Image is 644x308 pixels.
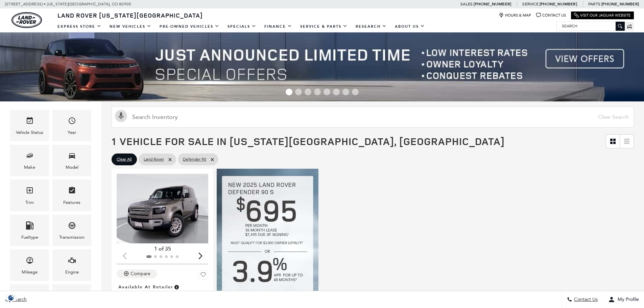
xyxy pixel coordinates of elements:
div: MakeMake [10,145,49,176]
span: Parts [588,2,600,6]
a: [PHONE_NUMBER] [540,1,577,7]
span: Available at Retailer [118,283,173,291]
span: Defender 90 [183,155,206,164]
div: EngineEngine [52,250,91,281]
input: Search Inventory [112,106,634,127]
div: Trim [25,199,34,206]
button: Compare Vehicle [117,269,157,278]
section: Click to Open Cookie Consent Modal [3,294,19,301]
span: Engine [68,255,76,268]
a: Contact Us [536,13,566,18]
span: Make [26,150,34,164]
div: ModelModel [52,145,91,176]
a: Pre-Owned Vehicles [156,21,223,32]
div: Vehicle Status [16,129,43,136]
div: FeaturesFeatures [52,180,91,211]
a: Hours & Map [499,13,531,18]
a: [PHONE_NUMBER] [601,1,639,7]
div: Engine [65,268,79,276]
span: Go to slide 7 [342,89,349,95]
span: Go to slide 4 [314,89,321,95]
span: Fueltype [26,220,34,234]
div: Features [63,199,80,206]
span: Land Rover [144,155,164,164]
a: Service & Parts [296,21,352,32]
div: MileageMileage [10,250,49,281]
img: 2025 Land Rover Defender 90 S 1 [117,174,209,243]
div: VehicleVehicle Status [10,110,49,141]
span: Model [68,150,76,164]
img: Land Rover [11,12,42,28]
a: Research [352,21,391,32]
span: Contact Us [572,297,598,303]
span: 1 Vehicle for Sale in [US_STATE][GEOGRAPHIC_DATA], [GEOGRAPHIC_DATA] [112,134,505,148]
span: Trim [26,185,34,198]
span: Vehicle [26,115,34,129]
div: YearYear [52,110,91,141]
a: Specials [223,21,260,32]
a: EXPRESS STORE [53,21,105,32]
span: Go to slide 2 [295,89,302,95]
span: Sales [460,2,473,6]
div: 1 of 35 [117,245,208,253]
div: FueltypeFueltype [10,215,49,246]
a: About Us [391,21,429,32]
a: Visit Our Jaguar Website [574,13,631,18]
span: Go to slide 3 [305,89,311,95]
div: Year [68,129,76,136]
span: Service [522,2,538,6]
span: Transmission [68,220,76,234]
div: TransmissionTransmission [52,215,91,246]
span: Clear All [117,155,132,164]
div: Compare [130,271,150,277]
span: Features [68,185,76,198]
a: [PHONE_NUMBER] [474,1,511,7]
a: New Vehicles [105,21,156,32]
div: Make [24,164,35,171]
input: Search [557,22,624,30]
span: Color [26,289,34,303]
span: Bodystyle [68,289,76,303]
div: Transmission [59,234,85,241]
div: Next slide [196,248,205,263]
span: My Profile [615,297,639,303]
span: Go to slide 5 [324,89,330,95]
div: Mileage [22,268,38,276]
span: Go to slide 1 [286,89,292,95]
span: Mileage [26,255,34,268]
a: [STREET_ADDRESS] • [US_STATE][GEOGRAPHIC_DATA], CO 80905 [5,2,131,6]
a: Land Rover [US_STATE][GEOGRAPHIC_DATA] [53,11,207,19]
div: Fueltype [21,234,38,241]
div: Model [66,164,78,171]
a: land-rover [11,12,42,28]
a: Finance [260,21,296,32]
span: Vehicle is in stock and ready for immediate delivery. Due to demand, availability is subject to c... [173,283,180,291]
div: TrimTrim [10,180,49,211]
span: Land Rover [US_STATE][GEOGRAPHIC_DATA] [57,11,203,19]
button: Open user profile menu [603,291,644,308]
span: Year [68,115,76,129]
img: Opt-Out Icon [3,294,19,301]
span: Go to slide 6 [333,89,340,95]
svg: Click to toggle on voice search [115,110,127,122]
span: Go to slide 8 [352,89,359,95]
div: 1 / 2 [117,174,209,243]
button: Save Vehicle [198,269,208,282]
nav: Main Navigation [53,21,429,32]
